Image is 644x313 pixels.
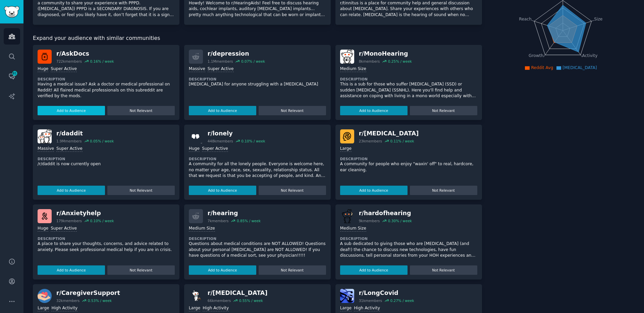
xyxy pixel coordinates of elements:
[340,241,477,259] p: A sub dedicated to giving those who are [MEDICAL_DATA] (and deaf!) the chance to discuss new tech...
[38,305,49,312] div: Large
[208,129,265,138] div: r/ lonely
[259,265,326,275] button: Not Relevant
[388,59,412,64] div: 0.25 % / week
[208,139,233,143] div: 448k members
[340,77,477,81] dt: Description
[189,66,205,72] div: Massive
[38,226,48,232] div: Huge
[388,218,412,223] div: 0.30 % / week
[340,50,354,64] img: MonoHearing
[4,6,19,18] img: GummySearch logo
[208,298,231,303] div: 66k members
[38,146,54,152] div: Massive
[410,186,477,195] button: Not Relevant
[38,66,48,72] div: Huge
[51,66,77,72] div: Super Active
[340,236,477,241] dt: Description
[340,305,352,312] div: Large
[359,298,382,303] div: 31k members
[56,298,79,303] div: 32k members
[202,146,228,152] div: Super Active
[259,186,326,195] button: Not Relevant
[340,66,366,72] div: Medium Size
[107,106,175,115] button: Not Relevant
[4,68,20,84] a: 81
[56,289,120,297] div: r/ CaregiverSupport
[208,50,265,58] div: r/ depression
[208,59,233,64] div: 1.1M members
[340,226,366,232] div: Medium Size
[189,156,326,161] dt: Description
[56,209,114,217] div: r/ Anxietyhelp
[38,161,175,167] p: /r/daddit is now currently open
[594,16,602,21] tspan: Size
[189,265,256,275] button: Add to Audience
[38,77,175,81] dt: Description
[340,156,477,161] dt: Description
[208,218,229,223] div: 7k members
[38,129,52,143] img: daddit
[410,265,477,275] button: Not Relevant
[38,0,175,18] p: a community to share your experience with PPPD. ([MEDICAL_DATA]) PPPD is a SECONDARY DIAGNOSIS. I...
[354,305,380,312] div: High Activity
[107,265,175,275] button: Not Relevant
[56,50,114,58] div: r/ AskDocs
[189,186,256,195] button: Add to Audience
[38,241,175,253] p: A place to share your thoughts, concerns, and advice related to anxiety. Please seek professional...
[208,66,234,72] div: Super Active
[33,34,160,43] span: Expand your audience with similar communities
[38,289,52,303] img: CaregiverSupport
[107,186,175,195] button: Not Relevant
[189,226,215,232] div: Medium Size
[359,139,382,143] div: 23k members
[340,129,354,143] img: earwax
[340,161,477,173] p: A community for people who enjoy "waxin' off" to real, hardcore, ear cleaning.
[390,139,414,143] div: 0.11 % / week
[237,218,261,223] div: 0.85 % / week
[529,53,543,58] tspan: Growth
[189,146,200,152] div: Huge
[189,289,203,303] img: CPAP
[340,209,354,223] img: hardofhearing
[189,241,326,259] p: Questions about medical conditions are NOT ALLOWED! Questions about your personal [MEDICAL_DATA] ...
[38,50,52,64] img: AskDocs
[56,129,114,138] div: r/ daddit
[241,139,265,143] div: 0.10 % / week
[359,218,380,223] div: 9k members
[38,106,105,115] button: Add to Audience
[340,289,354,303] img: LongCovid
[410,106,477,115] button: Not Relevant
[12,71,18,76] span: 81
[38,209,52,223] img: Anxietyhelp
[562,65,597,70] span: [MEDICAL_DATA]
[531,65,553,70] span: Reddit Avg
[56,146,83,152] div: Super Active
[340,186,408,195] button: Add to Audience
[90,139,114,143] div: 0.05 % / week
[519,16,532,21] tspan: Reach
[239,298,263,303] div: 0.55 % / week
[340,265,408,275] button: Add to Audience
[38,265,105,275] button: Add to Audience
[340,106,408,115] button: Add to Audience
[56,218,82,223] div: 179k members
[38,236,175,241] dt: Description
[340,0,477,18] p: r/tinnitus is a place for community help and general discussion about [MEDICAL_DATA]. Share your ...
[359,129,419,138] div: r/ [MEDICAL_DATA]
[340,146,352,152] div: Large
[189,236,326,241] dt: Description
[208,289,268,297] div: r/ [MEDICAL_DATA]
[359,209,412,217] div: r/ hardofhearing
[208,209,261,217] div: r/ hearing
[51,226,77,232] div: Super Active
[56,59,82,64] div: 722k members
[189,161,326,179] p: A community for all the lonely people. Everyone is welcome here, no matter your age, race, sex, s...
[189,106,256,115] button: Add to Audience
[359,59,380,64] div: 8k members
[259,106,326,115] button: Not Relevant
[38,186,105,195] button: Add to Audience
[189,0,326,18] p: Howdy! Welcome to r/HearingAids! Feel free to discuss hearing aids, cochlear implants, auditory [...
[189,81,326,87] p: [MEDICAL_DATA] for anyone struggling with a [MEDICAL_DATA]
[582,53,597,58] tspan: Activity
[90,218,114,223] div: 0.10 % / week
